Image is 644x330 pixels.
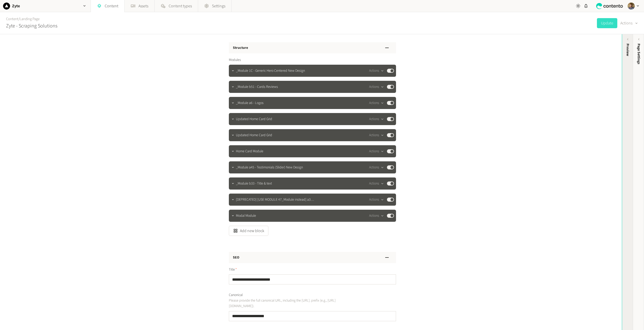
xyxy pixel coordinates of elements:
h3: SEO [233,255,239,260]
span: Content types [169,3,192,9]
button: Add new block [229,226,268,236]
div: Preview [625,44,630,56]
span: Modal Module [236,213,256,218]
button: Actions [369,148,384,154]
span: Updated Home Card Grid [236,133,272,138]
button: Actions [620,18,638,28]
span: _Module b33 - Title & text [236,181,272,186]
button: Actions [369,197,384,203]
button: Actions [369,100,384,106]
button: Actions [369,180,384,187]
span: / [18,16,20,22]
img: Zyte [3,3,10,10]
button: Actions [369,68,384,74]
button: Update [597,18,617,28]
button: Actions [369,213,384,219]
button: Actions [369,132,384,138]
button: Actions [369,84,384,90]
a: Content [6,16,18,22]
span: _Module a45 - Testimonials (Slider) New Design [236,165,303,170]
h2: Zyte [12,3,20,9]
span: Title [229,267,237,272]
span: [DEPRECATED] [USE MODULE 47_Module instead] a3D - Home Cards New Design [236,197,315,202]
span: Page Settings [636,44,641,64]
span: _Module a6 - Logos [236,100,264,106]
span: Settings [212,3,225,9]
span: Canonical [229,292,243,298]
button: Actions [369,164,384,170]
h3: Structure [233,45,248,51]
span: Updated Home Card Grid [236,117,272,122]
p: Please provide the full canonical URL, including the [URL]. prefix (e.g., [URL][DOMAIN_NAME]). [229,298,343,309]
span: _Module b51 - Cards Reviews [236,84,278,90]
span: Modules [229,57,241,63]
img: Péter Soltész [628,3,635,10]
h2: Zyte - Scraping Solutions [6,22,57,30]
a: Landing Page [20,16,40,22]
button: Actions [369,116,384,122]
span: Home Card Module [236,149,263,154]
span: _Module 1C - Generic Hero Centered New Design [236,68,305,74]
